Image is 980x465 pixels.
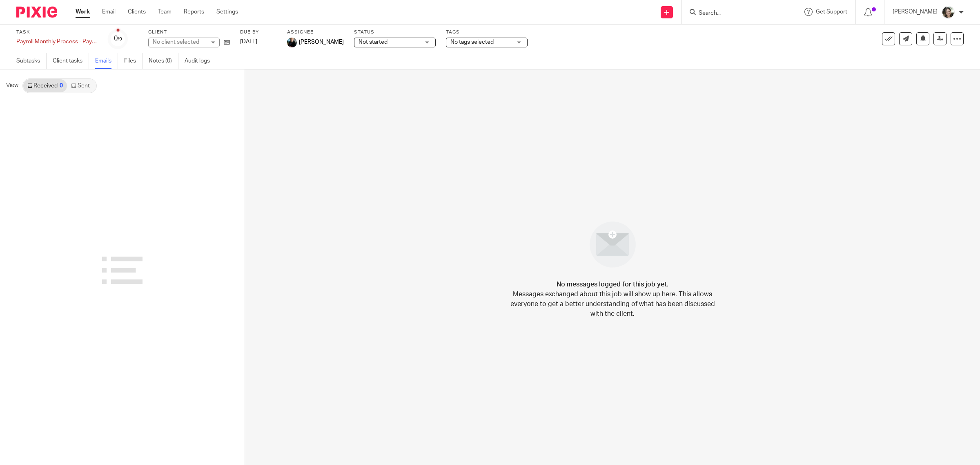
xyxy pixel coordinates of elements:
[240,39,257,45] span: [DATE]
[67,79,96,92] a: Sent
[240,29,277,36] label: Due by
[118,37,122,41] small: /9
[95,53,118,69] a: Emails
[359,39,388,45] span: Not started
[124,53,143,69] a: Files
[60,83,63,89] div: 0
[893,8,938,16] p: [PERSON_NAME]
[942,6,955,19] img: barbara-raine-.jpg
[128,8,146,16] a: Clients
[102,8,116,16] a: Email
[16,53,47,69] a: Subtasks
[23,79,67,92] a: Received0
[149,53,178,69] a: Notes (0)
[76,8,90,16] a: Work
[16,29,98,36] label: Task
[698,10,771,17] input: Search
[16,7,57,18] img: Pixie
[287,38,297,47] img: nicky-partington.jpg
[299,38,344,46] span: [PERSON_NAME]
[216,8,238,16] a: Settings
[153,38,206,46] div: No client selected
[16,38,98,46] div: Payroll Monthly Process - Paycircle
[504,289,721,319] p: Messages exchanged about this job will show up here. This allows everyone to get a better underst...
[114,34,122,43] div: 0
[354,29,436,36] label: Status
[557,279,668,289] h4: No messages logged for this job yet.
[6,81,18,90] span: View
[446,29,528,36] label: Tags
[584,216,641,273] img: image
[185,53,216,69] a: Audit logs
[287,29,344,36] label: Assignee
[158,8,171,16] a: Team
[53,53,89,69] a: Client tasks
[148,29,230,36] label: Client
[184,8,204,16] a: Reports
[816,9,847,15] span: Get Support
[450,39,494,45] span: No tags selected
